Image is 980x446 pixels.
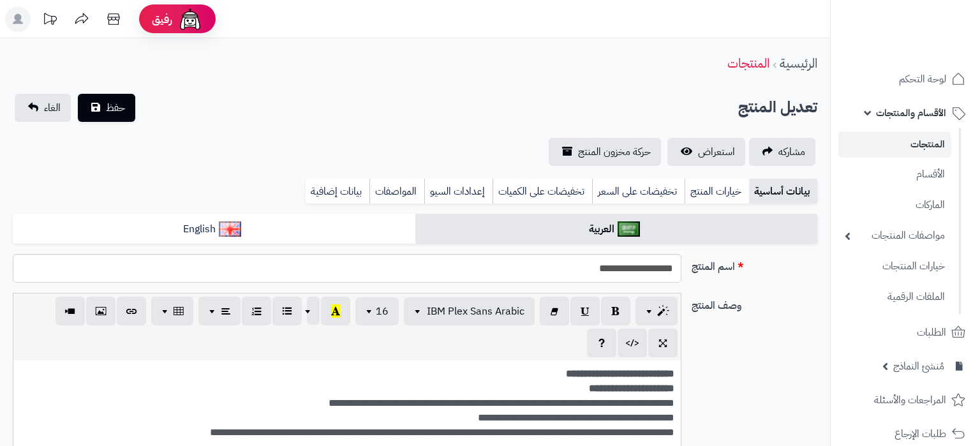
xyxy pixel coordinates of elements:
a: إعدادات السيو [424,179,493,204]
button: حفظ [78,94,135,122]
a: المراجعات والأسئلة [838,385,972,415]
span: المراجعات والأسئلة [874,391,946,409]
a: الماركات [838,191,951,219]
a: حركة مخزون المنتج [549,138,661,166]
span: مشاركه [778,144,805,160]
a: الطلبات [838,317,972,348]
a: خيارات المنتج [685,179,749,204]
label: اسم المنتج [687,254,822,274]
a: مواصفات المنتجات [838,222,951,249]
button: 16 [355,297,399,325]
a: تخفيضات على الكميات [493,179,592,204]
span: الطلبات [917,323,946,341]
span: حركة مخزون المنتج [578,144,651,160]
img: English [219,221,241,237]
span: رفيق [152,11,172,27]
span: طلبات الإرجاع [895,425,946,443]
a: خيارات المنتجات [838,253,951,280]
span: 16 [376,304,389,319]
img: العربية [618,221,640,237]
a: الأقسام [838,161,951,188]
a: لوحة التحكم [838,64,972,94]
a: المواصفات [369,179,424,204]
button: IBM Plex Sans Arabic [404,297,535,325]
span: استعراض [698,144,735,160]
span: IBM Plex Sans Arabic [427,304,524,319]
a: الملفات الرقمية [838,283,951,311]
img: ai-face.png [177,6,203,32]
label: وصف المنتج [687,293,822,313]
a: استعراض [667,138,745,166]
span: حفظ [106,100,125,115]
a: بيانات إضافية [306,179,369,204]
a: بيانات أساسية [749,179,817,204]
img: logo-2.png [893,32,968,59]
a: الغاء [15,94,71,122]
a: English [13,214,415,245]
span: لوحة التحكم [899,70,946,88]
a: تحديثات المنصة [34,6,66,35]
span: الأقسام والمنتجات [876,104,946,122]
span: مُنشئ النماذج [893,357,944,375]
a: تخفيضات على السعر [592,179,685,204]
a: المنتجات [727,54,769,73]
span: الغاء [44,100,61,115]
a: العربية [415,214,818,245]
a: مشاركه [749,138,815,166]
a: الرئيسية [780,54,817,73]
a: المنتجات [838,131,951,158]
h2: تعديل المنتج [738,94,817,121]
